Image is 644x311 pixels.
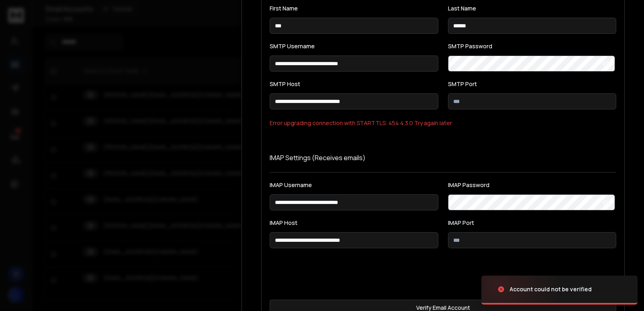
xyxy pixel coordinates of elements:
[448,81,617,87] label: SMTP Port
[481,268,562,311] img: image
[448,6,617,11] label: Last Name
[270,220,438,226] label: IMAP Host
[510,285,592,293] div: Account could not be verified
[270,81,438,87] label: SMTP Host
[270,6,438,11] label: First Name
[448,43,617,49] label: SMTP Password
[270,153,616,163] p: IMAP Settings (Receives emails)
[270,182,438,188] label: IMAP Username
[448,220,617,226] label: IMAP Port
[270,43,438,49] label: SMTP Username
[448,182,617,188] label: IMAP Password
[270,119,616,127] span: Error upgrading connection with STARTTLS: 454 4.3.0 Try again later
